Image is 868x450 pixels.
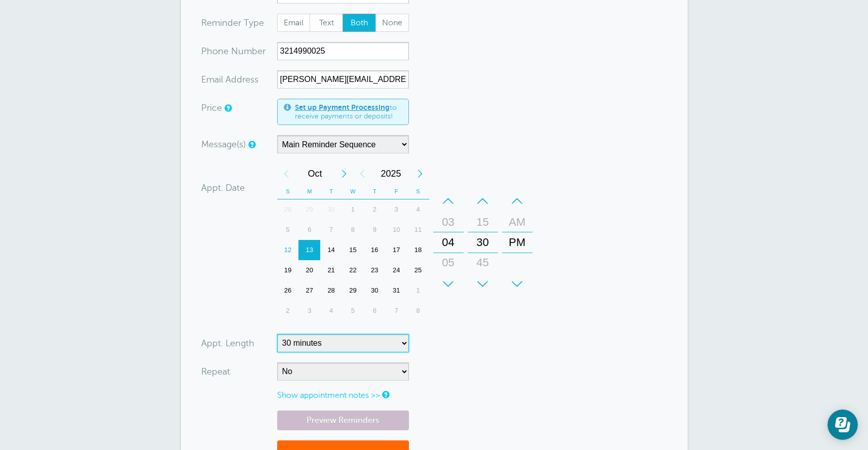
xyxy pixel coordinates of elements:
[386,199,407,220] div: 3
[342,301,364,321] div: Wednesday, November 5
[364,301,386,321] div: Thursday, November 6
[505,232,530,253] div: PM
[468,191,498,294] div: Minutes
[277,14,311,32] label: Email
[310,14,343,32] label: Text
[298,199,320,220] div: Monday, September 29
[407,280,429,301] div: 1
[364,280,386,301] div: Thursday, October 30
[201,339,254,348] label: Appt. Length
[386,220,407,240] div: Friday, October 10
[386,199,407,220] div: Friday, October 3
[295,103,402,121] span: to receive payments or deposits!
[298,280,320,301] div: 27
[298,260,320,280] div: Monday, October 20
[320,220,342,240] div: Tuesday, October 7
[320,199,342,220] div: 30
[277,199,299,220] div: 28
[364,260,386,280] div: 23
[201,75,219,84] span: Ema
[298,240,320,260] div: Monday, October 13
[277,199,299,220] div: Sunday, September 28
[298,280,320,301] div: Monday, October 27
[827,410,858,440] iframe: Resource center
[277,301,299,321] div: Sunday, November 2
[320,280,342,301] div: Tuesday, October 28
[277,184,299,199] th: S
[298,199,320,220] div: 29
[298,240,320,260] div: 13
[277,260,299,280] div: Sunday, October 19
[201,70,277,89] div: ress
[343,14,375,31] span: Both
[218,47,244,56] span: ne Nu
[277,301,299,321] div: 2
[364,220,386,240] div: 9
[277,391,380,400] a: Show appointment notes >>
[386,240,407,260] div: 17
[386,301,407,321] div: Friday, November 7
[277,260,299,280] div: 19
[320,240,342,260] div: 14
[277,163,295,184] div: Previous Month
[364,220,386,240] div: Thursday, October 9
[224,105,231,111] a: An optional price for the appointment. If you set a price, you can include a payment link in your...
[320,260,342,280] div: 21
[364,184,386,199] th: T
[353,163,371,184] div: Previous Year
[201,367,230,376] label: Repeat
[364,240,386,260] div: Thursday, October 16
[343,14,376,32] label: Both
[201,140,246,149] label: Message(s)
[364,280,386,301] div: 30
[342,240,364,260] div: 15
[342,280,364,301] div: 29
[298,220,320,240] div: 6
[433,191,464,294] div: Hours
[298,184,320,199] th: M
[364,199,386,220] div: 2
[505,212,530,232] div: AM
[411,163,429,184] div: Next Year
[342,220,364,240] div: 8
[386,260,407,280] div: 24
[386,301,407,321] div: 7
[364,260,386,280] div: Thursday, October 23
[407,260,429,280] div: Saturday, October 25
[386,240,407,260] div: Friday, October 17
[371,163,411,184] span: 2025
[376,14,408,31] span: None
[277,411,409,430] a: Preview Reminders
[248,141,254,148] a: Simple templates and custom messages will use the reminder schedule set under Settings > Reminder...
[407,199,429,220] div: Saturday, October 4
[342,280,364,301] div: Wednesday, October 29
[320,260,342,280] div: Tuesday, October 21
[201,183,245,192] label: Appt. Date
[310,14,343,31] span: Text
[320,240,342,260] div: Tuesday, October 14
[407,301,429,321] div: Saturday, November 8
[471,253,495,273] div: 45
[407,280,429,301] div: Saturday, November 1
[342,199,364,220] div: Wednesday, October 1
[375,14,409,32] label: None
[295,163,335,184] span: October
[407,301,429,321] div: 8
[407,240,429,260] div: Saturday, October 18
[201,103,222,112] label: Price
[201,47,218,56] span: Pho
[277,280,299,301] div: Sunday, October 26
[277,280,299,301] div: 26
[407,184,429,199] th: S
[277,240,299,260] div: Today, Sunday, October 12
[407,240,429,260] div: 18
[436,232,461,253] div: 04
[342,260,364,280] div: 22
[436,212,461,232] div: 03
[386,220,407,240] div: 10
[436,253,461,273] div: 05
[436,273,461,293] div: 06
[342,184,364,199] th: W
[277,220,299,240] div: Sunday, October 5
[335,163,353,184] div: Next Month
